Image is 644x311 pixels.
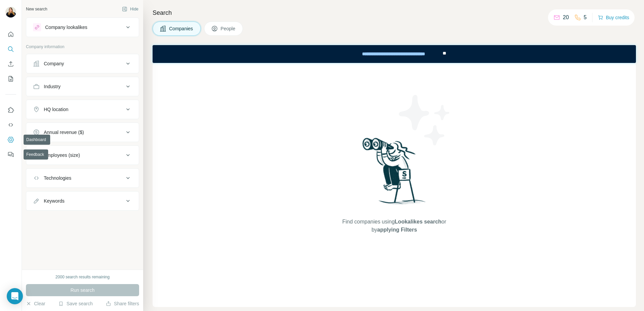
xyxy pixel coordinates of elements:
[26,19,139,35] button: Company lookalikes
[5,119,16,131] button: Use Surfe API
[26,193,139,209] button: Keywords
[5,58,16,70] button: Enrich CSV
[5,134,16,146] button: Dashboard
[26,124,139,140] button: Annual revenue ($)
[5,73,16,85] button: My lists
[26,170,139,186] button: Technologies
[377,227,417,233] span: applying Filters
[44,129,84,136] div: Annual revenue ($)
[395,219,442,224] span: Lookalikes search
[394,90,455,150] img: Surfe Illustration - Stars
[117,4,143,14] button: Hide
[44,152,80,159] div: Employees (size)
[5,43,16,55] button: Search
[5,28,16,40] button: Quick start
[44,175,71,181] div: Technologies
[598,13,629,22] button: Buy credits
[359,136,429,211] img: Surfe Illustration - Woman searching with binoculars
[44,106,68,113] div: HQ location
[26,147,139,163] button: Employees (size)
[221,25,236,32] span: People
[7,288,23,304] div: Open Intercom Messenger
[26,78,139,95] button: Industry
[45,24,87,31] div: Company lookalikes
[5,104,16,116] button: Use Surfe on LinkedIn
[26,6,47,12] div: New search
[26,56,139,72] button: Company
[26,44,139,50] p: Company information
[563,13,569,22] p: 20
[169,25,194,32] span: Companies
[44,198,64,204] div: Keywords
[44,60,64,67] div: Company
[58,300,93,307] button: Save search
[44,83,61,90] div: Industry
[5,7,16,18] img: Avatar
[56,274,110,280] div: 2000 search results remaining
[340,218,448,234] span: Find companies using or by
[106,300,139,307] button: Share filters
[584,13,587,22] p: 5
[153,8,636,18] h4: Search
[153,45,636,63] iframe: Banner
[26,101,139,117] button: HQ location
[26,300,45,307] button: Clear
[5,148,16,161] button: Feedback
